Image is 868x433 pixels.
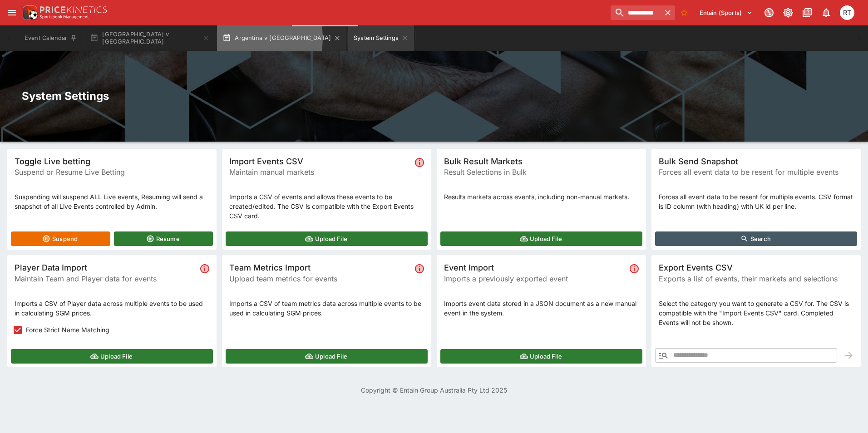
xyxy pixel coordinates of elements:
span: Imports a previously exported event [444,273,626,284]
p: Imports a CSV of Player data across multiple events to be used in calculating SGM prices. [15,299,209,318]
button: Notifications [818,5,834,21]
p: Imports event data stored in a JSON document as a new manual event in the system. [444,299,639,318]
h2: System Settings [22,89,846,103]
button: Upload File [226,349,428,364]
img: Sportsbook Management [40,15,89,19]
span: Maintain manual markets [229,167,411,177]
button: Upload File [226,231,428,246]
div: Richard Tatton [840,5,854,20]
span: Bulk Result Markets [444,156,639,167]
button: Event Calendar [19,25,83,51]
img: PriceKinetics [40,6,107,13]
span: Export Events CSV [659,262,853,273]
button: Documentation [799,5,815,21]
p: Forces all event data to be resent for multiple events. CSV format is ID column (with heading) wi... [659,192,853,211]
span: Bulk Send Snapshot [659,156,853,167]
button: Upload File [440,231,642,246]
button: [GEOGRAPHIC_DATA] v [GEOGRAPHIC_DATA] [84,25,215,51]
button: Search [655,231,857,246]
button: Richard Tatton [837,3,857,23]
span: Forces all event data to be resent for multiple events [659,167,853,177]
span: Suspend or Resume Live Betting [15,167,209,177]
button: Toggle light/dark mode [780,5,796,21]
span: Player Data Import [15,262,197,273]
button: Resume [114,231,213,246]
span: Import Events CSV [229,156,411,167]
p: Select the category you want to generate a CSV for. The CSV is compatible with the "Import Events... [659,299,853,327]
span: Event Import [444,262,626,273]
input: search [611,5,661,20]
span: Team Metrics Import [229,262,411,273]
p: Imports a CSV of team metrics data across multiple events to be used in calculating SGM prices. [229,299,424,318]
button: Select Tenant [694,5,758,20]
button: Connected to PK [761,5,777,21]
p: Imports a CSV of events and allows these events to be created/edited. The CSV is compatible with ... [229,192,424,221]
span: Toggle Live betting [15,156,209,167]
p: Suspending will suspend ALL Live events, Resuming will send a snapshot of all Live Events control... [15,192,209,211]
button: Suspend [11,231,110,246]
span: Exports a list of events, their markets and selections [659,273,853,284]
button: Argentina v [GEOGRAPHIC_DATA] [217,25,346,51]
p: Results markets across events, including non-manual markets. [444,192,639,202]
img: PriceKinetics Logo [20,4,38,22]
span: Maintain Team and Player data for events [15,273,197,284]
span: Upload team metrics for events [229,273,411,284]
span: Force Strict Name Matching [26,325,109,335]
button: Upload File [11,349,213,364]
button: Upload File [440,349,642,364]
button: System Settings [348,25,414,51]
span: Result Selections in Bulk [444,167,639,177]
button: open drawer [4,5,20,21]
button: No Bookmarks [677,5,691,20]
